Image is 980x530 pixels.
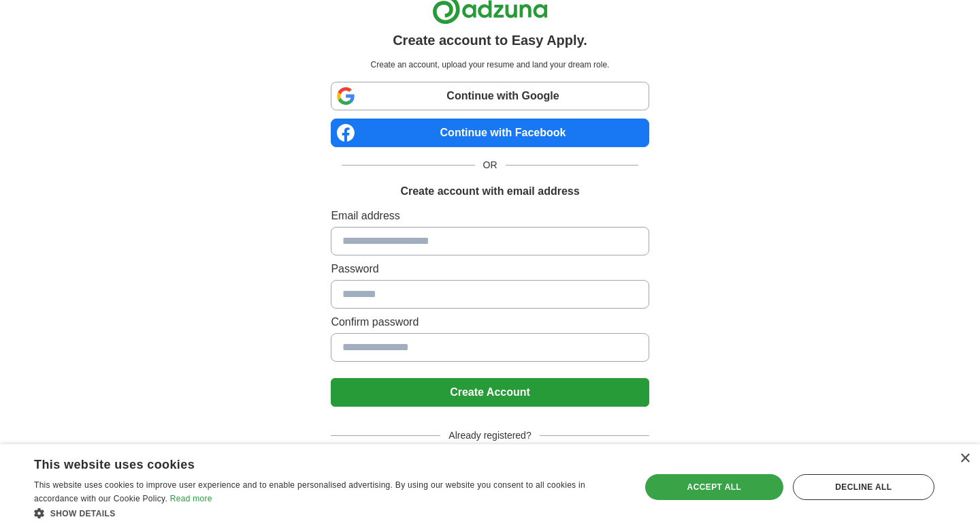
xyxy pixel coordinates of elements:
a: Continue with Google [331,82,649,110]
h1: Create account to Easy Apply. [393,30,587,50]
span: This website uses cookies to improve user experience and to enable personalised advertising. By u... [34,480,585,503]
a: Continue with Facebook [331,119,649,147]
div: Accept all [645,474,783,500]
button: Create Account [331,378,649,407]
span: OR [475,158,506,172]
p: Create an account, upload your resume and land your dream role. [333,59,646,71]
span: Already registered? [440,428,539,443]
h1: Create account with email address [400,183,579,200]
label: Email address [331,208,649,224]
label: Confirm password [331,314,649,330]
div: Decline all [793,474,934,500]
span: Show details [50,509,116,518]
div: This website uses cookies [34,452,589,473]
div: Close [960,454,970,464]
div: Show details [34,506,623,520]
label: Password [331,261,649,277]
a: Read more, opens a new window [170,494,212,503]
